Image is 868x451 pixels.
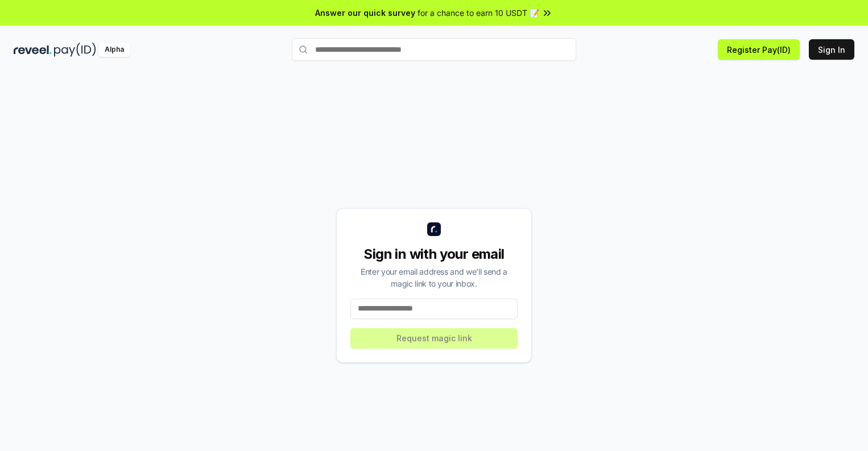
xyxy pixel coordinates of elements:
button: Register Pay(ID) [718,39,800,60]
span: for a chance to earn 10 USDT 📝 [418,7,539,19]
img: reveel_dark [14,43,52,57]
img: pay_id [54,43,96,57]
button: Sign In [809,39,854,60]
div: Sign in with your email [350,245,518,263]
span: Answer our quick survey [315,7,415,19]
div: Alpha [98,43,130,57]
img: logo_small [427,222,441,236]
div: Enter your email address and we’ll send a magic link to your inbox. [350,266,518,289]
